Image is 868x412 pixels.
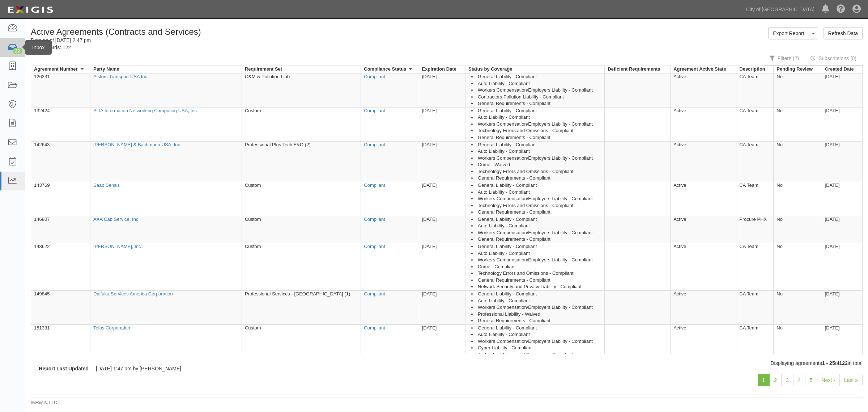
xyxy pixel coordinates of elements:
[774,324,822,365] td: No
[13,48,22,54] div: 22
[419,73,465,107] td: [DATE]
[671,324,736,365] td: Active
[671,73,736,107] td: Active
[364,142,385,147] a: Compliant
[736,182,774,216] td: CA Team
[471,87,601,94] li: Workers Compensation/Employers Liability - Compliant
[774,182,822,216] td: No
[34,66,78,73] div: Agreement Number
[736,324,774,365] td: CA Team
[774,73,822,107] td: No
[364,291,385,297] a: Compliant
[25,40,52,55] div: Inbox
[364,244,385,249] a: Compliant
[471,277,601,284] li: General Requirements - Compliant
[758,374,770,386] a: 1
[419,243,465,291] td: [DATE]
[242,73,361,107] td: O&M w Pollution Liab
[419,324,465,365] td: [DATE]
[31,216,90,243] td: 146807
[31,141,90,182] td: 142643
[364,74,385,79] a: Compliant
[242,182,361,216] td: Custom
[671,243,736,291] td: Active
[471,223,601,230] li: Auto Liability - Compliant
[31,107,90,141] td: 132424
[31,365,89,372] dt: Report Last Updated
[471,311,601,318] li: Professional Liability - Waived
[471,270,601,277] li: Technology Errors and Omissions - Compliant
[471,209,601,216] li: General Requirements - Compliant
[419,182,465,216] td: [DATE]
[93,216,138,222] a: AAA Cab Service, Inc
[736,141,774,182] td: CA Team
[31,400,57,406] small: by
[774,216,822,243] td: No
[471,121,601,128] li: Workers Compensation/Employers Liability - Compliant
[736,290,774,324] td: CA Team
[671,290,736,324] td: Active
[471,189,601,196] li: Auto Liability - Compliant
[839,374,863,386] a: Last »
[471,142,601,148] li: General Liability - Compliant
[471,73,601,80] li: General Liability - Compliant
[736,216,774,243] td: Procure PHX
[242,216,361,243] td: Custom
[364,108,385,113] a: Compliant
[471,331,601,338] li: Auto Liability - Compliant
[739,66,765,73] div: Description
[805,51,862,66] a: Subscriptions (0)
[422,66,456,73] div: Expiration Date
[837,5,845,14] i: Help Center - Complianz
[471,155,601,162] li: Workers Compensation/Employers Liability - Compliant
[471,236,601,243] li: General Requirements - Compliant
[822,141,862,182] td: [DATE]
[822,243,862,291] td: [DATE]
[93,325,130,331] a: Telos Corporation
[673,66,726,73] div: Agreement Active State
[805,374,817,386] a: 5
[471,257,601,264] li: Workers Compensation/Employers Liability - Compliant
[471,298,601,304] li: Auto Liability - Compliant
[419,107,465,141] td: [DATE]
[822,290,862,324] td: [DATE]
[471,304,601,311] li: Workers Compensation/Employers Liability - Compliant
[736,243,774,291] td: CA Team
[471,345,601,352] li: Cyber Liability - Compliant
[471,291,601,298] li: General Liability - Compliant
[471,114,601,121] li: Auto Liability - Compliant
[96,365,371,372] dd: [DATE] 1:47 pm by [PERSON_NAME]
[364,66,406,73] div: Compliance Status
[93,142,181,147] a: [PERSON_NAME] & Bachmann USA, Inc.
[671,107,736,141] td: Active
[774,243,822,291] td: No
[822,216,862,243] td: [DATE]
[822,182,862,216] td: [DATE]
[242,141,361,182] td: Professional Plus Tech E&O (2)
[471,100,601,107] li: General Requirements - Compliant
[608,66,660,73] div: Deficient Requirements
[471,243,601,250] li: General Liability - Compliant
[825,66,854,73] div: Created Date
[31,290,90,324] td: 149845
[242,290,361,324] td: Professional Services - [GEOGRAPHIC_DATA] (1)
[822,107,862,141] td: [DATE]
[793,374,805,386] a: 4
[364,325,385,331] a: Compliant
[31,44,441,51] div: Total records: 122
[769,374,782,386] a: 2
[824,27,863,39] a: Refresh Data
[242,243,361,291] td: Custom
[774,107,822,141] td: No
[471,264,601,270] li: Crime - Compliant
[93,182,120,188] a: Saab Sensis
[776,66,813,73] div: Pending Review
[471,230,601,236] li: Workers Compensation/Employers Liability - Compliant
[419,141,465,182] td: [DATE]
[242,107,361,141] td: Custom
[471,134,601,141] li: General Requirements - Compliant
[5,3,55,16] img: logo-5460c22ac91f19d4615b14bd174203de0afe785f0fc80cf4dbbc73dc1793850b.png
[245,66,282,73] div: Requirement Set
[471,325,601,332] li: General Liability - Compliant
[671,182,736,216] td: Active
